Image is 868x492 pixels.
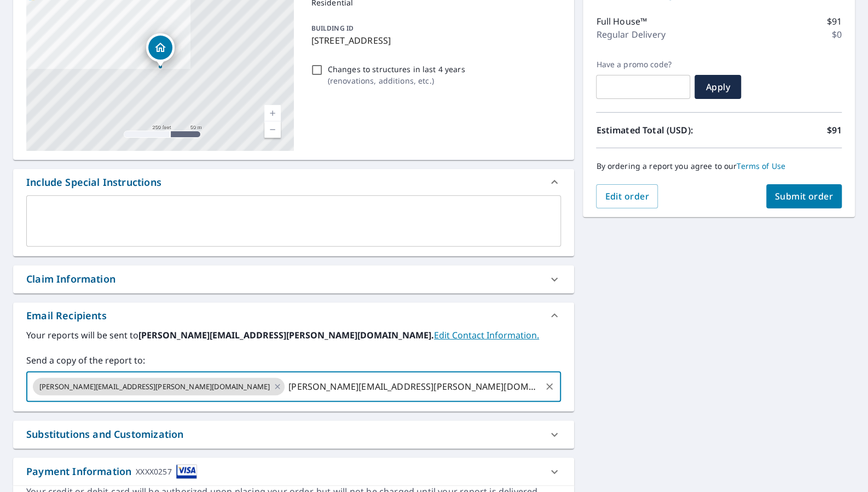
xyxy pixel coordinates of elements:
button: Clear [542,379,557,394]
div: Include Special Instructions [13,169,574,195]
div: Dropped pin, building 1, Residential property, 1224 Wood Rd Hummelstown, PA 17036 [146,33,175,67]
div: Email Recipients [13,302,574,329]
b: [PERSON_NAME][EMAIL_ADDRESS][PERSON_NAME][DOMAIN_NAME]. [138,329,434,341]
span: Edit order [605,190,649,202]
label: Send a copy of the report to: [26,354,561,367]
p: By ordering a report you agree to our [596,161,842,171]
img: cardImage [176,464,197,479]
div: Payment Information [26,464,197,479]
a: EditContactInfo [434,329,539,341]
span: Apply [703,81,732,93]
p: ( renovations, additions, etc. ) [328,75,465,86]
p: $91 [827,15,842,28]
a: Current Level 17, Zoom In [264,105,281,121]
div: [PERSON_NAME][EMAIL_ADDRESS][PERSON_NAME][DOMAIN_NAME] [33,378,285,395]
span: [PERSON_NAME][EMAIL_ADDRESS][PERSON_NAME][DOMAIN_NAME] [33,382,276,392]
a: Current Level 17, Zoom Out [264,121,281,138]
button: Edit order [596,184,658,208]
div: Claim Information [26,272,115,286]
p: [STREET_ADDRESS] [311,34,557,47]
p: Regular Delivery [596,28,665,41]
div: Payment InformationXXXX0257cardImage [13,458,574,485]
span: Submit order [775,190,834,202]
button: Apply [695,75,741,99]
div: Email Recipients [26,308,107,323]
label: Your reports will be sent to [26,329,561,342]
p: Changes to structures in last 4 years [328,63,465,75]
p: $0 [832,28,842,41]
div: Claim Information [13,265,574,293]
p: Full House™ [596,15,647,28]
p: BUILDING ID [311,24,354,33]
div: Substitutions and Customization [26,427,183,442]
a: Terms of Use [737,161,785,171]
div: Substitutions and Customization [13,420,574,448]
label: Have a promo code? [596,60,690,69]
p: Estimated Total (USD): [596,124,719,137]
p: $91 [827,124,842,137]
div: Include Special Instructions [26,175,161,190]
button: Submit order [766,184,842,208]
div: XXXX0257 [136,464,171,479]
